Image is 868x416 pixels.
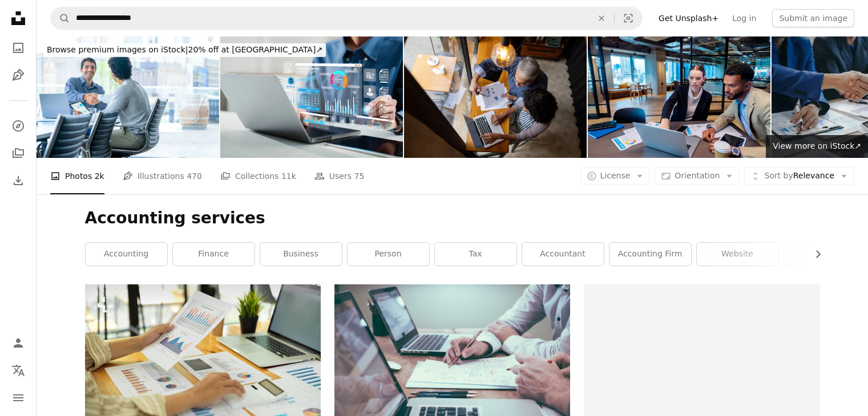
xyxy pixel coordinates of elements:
[123,158,202,194] a: Illustrations 470
[764,170,834,182] span: Relevance
[47,45,322,54] span: 20% off at [GEOGRAPHIC_DATA] ↗
[435,243,516,266] a: tax
[588,36,770,158] img: Two business people meeting in the office.
[281,170,296,182] span: 11k
[86,243,167,266] a: accounting
[37,36,333,64] a: Browse premium images on iStock|20% off at [GEOGRAPHIC_DATA]↗
[7,332,30,354] a: Log in / Sign up
[675,171,720,180] span: Orientation
[334,358,570,368] a: person holding pencil near laptop computer
[764,171,793,180] span: Sort by
[522,243,604,266] a: accountant
[7,115,30,137] a: Explore
[725,9,763,27] a: Log in
[7,142,30,165] a: Collections
[260,243,342,266] a: business
[314,158,365,194] a: Users 75
[220,158,296,194] a: Collections 11k
[7,7,30,32] a: Home — Unsplash
[600,171,631,180] span: License
[37,36,219,158] img: Two businessmen working on a digital tablet and laptop computer in the office in a board room or ...
[187,170,202,182] span: 470
[772,9,854,27] button: Submit an image
[404,36,587,158] img: Business owner and manager working on the finances of the shop using a laptop
[615,7,642,29] button: Visual search
[808,243,820,266] button: scroll list to the right
[580,167,651,185] button: License
[173,243,255,266] a: finance
[51,7,70,29] button: Search Unsplash
[655,167,740,185] button: Orientation
[50,7,643,30] form: Find visuals sitewide
[744,167,854,185] button: Sort byRelevance
[7,386,30,409] button: Menu
[348,243,429,266] a: person
[697,243,778,266] a: website
[7,359,30,382] button: Language
[85,208,820,229] h1: Accounting services
[589,7,614,29] button: Clear
[85,345,321,356] a: Side view of businessperson hands working with calculator and business paperwork on office desk
[47,45,188,54] span: Browse premium images on iStock |
[773,141,861,150] span: View more on iStock ↗
[784,243,866,266] a: office
[652,9,725,27] a: Get Unsplash+
[7,169,30,192] a: Download History
[220,36,403,158] img: Financial audit. financial management. Business account tax report , Auditor use laptop for docum...
[354,170,365,182] span: 75
[7,64,30,87] a: Illustrations
[609,243,691,266] a: accounting firm
[7,36,30,59] a: Photos
[766,135,868,158] a: View more on iStock↗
